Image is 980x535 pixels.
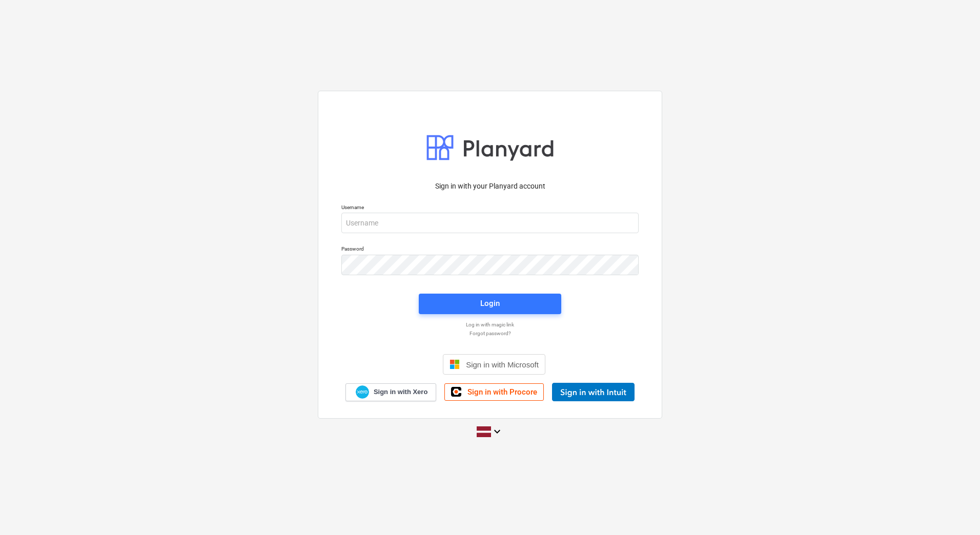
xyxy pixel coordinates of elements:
i: keyboard_arrow_down [491,425,503,438]
span: Sign in with Procore [467,387,537,397]
p: Sign in with your Planyard account [341,181,639,192]
a: Log in with magic link [336,321,644,328]
a: Forgot password? [336,330,644,337]
div: Login [480,297,500,310]
p: Password [341,245,639,254]
input: Username [341,213,639,233]
a: Sign in with Procore [444,383,544,401]
span: Sign in with Microsoft [466,360,539,369]
a: Sign in with Xero [345,383,437,401]
p: Username [341,204,639,213]
img: Microsoft logo [450,359,460,369]
button: Login [419,294,561,314]
img: Xero logo [356,385,369,399]
span: Sign in with Xero [374,387,427,397]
